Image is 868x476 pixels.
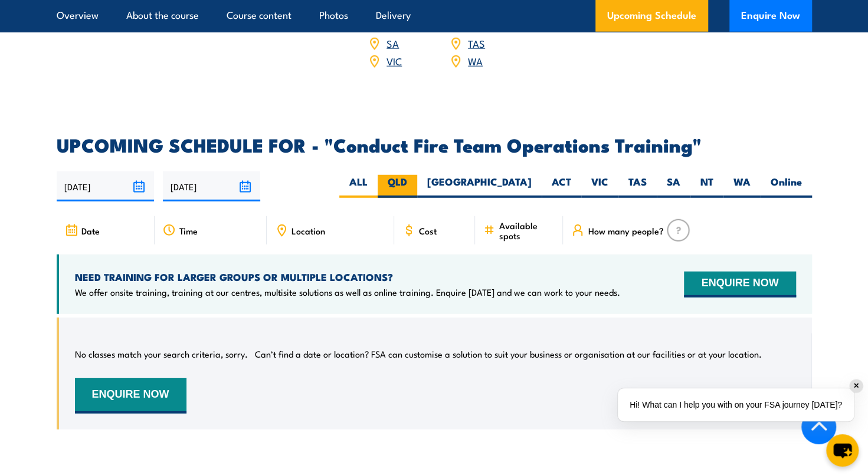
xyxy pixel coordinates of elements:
button: ENQUIRE NOW [75,378,186,414]
label: Online [761,175,812,198]
h2: UPCOMING SCHEDULE FOR - "Conduct Fire Team Operations Training" [57,136,812,153]
span: Cost [419,226,437,236]
a: VIC [386,54,402,68]
div: Hi! What can I help you with on your FSA journey [DATE]? [618,388,854,421]
label: VIC [581,175,618,198]
button: ENQUIRE NOW [684,272,795,297]
label: [GEOGRAPHIC_DATA] [417,175,542,198]
input: From date [57,171,154,201]
div: ✕ [850,379,863,392]
label: WA [723,175,761,198]
p: We offer onsite training, training at our centres, multisite solutions as well as online training... [75,286,620,298]
label: TAS [618,175,657,198]
p: No classes match your search criteria, sorry. [75,348,248,360]
span: Available spots [499,220,555,240]
span: Location [291,226,325,236]
label: ALL [339,175,378,198]
label: ACT [542,175,581,198]
label: QLD [378,175,417,198]
a: WA [468,54,483,68]
h4: NEED TRAINING FOR LARGER GROUPS OR MULTIPLE LOCATIONS? [75,270,620,283]
label: NT [690,175,723,198]
span: Time [179,226,198,236]
a: TAS [468,36,485,50]
span: How many people? [588,226,663,236]
a: SA [386,36,399,50]
input: To date [163,171,260,201]
span: Date [81,226,100,236]
label: SA [657,175,690,198]
p: Can’t find a date or location? FSA can customise a solution to suit your business or organisation... [255,348,762,360]
button: chat-button [826,434,859,467]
